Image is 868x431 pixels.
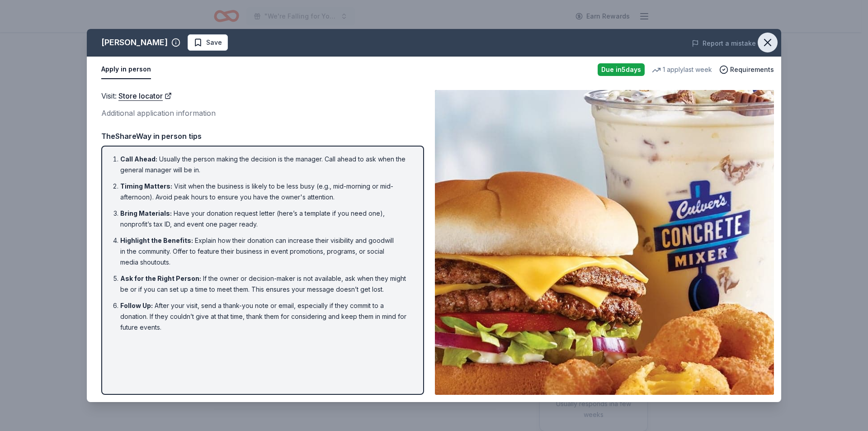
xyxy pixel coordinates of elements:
button: Requirements [719,64,774,75]
span: Requirements [730,64,774,75]
span: Ask for the Right Person : [120,275,201,282]
li: After your visit, send a thank-you note or email, especially if they commit to a donation. If the... [120,300,410,333]
span: Save [206,37,222,48]
a: Store locator [118,90,172,102]
div: TheShareWay in person tips [101,130,424,142]
button: Report a mistake [692,38,756,49]
button: Apply in person [101,60,151,79]
span: Call Ahead : [120,155,157,163]
div: 1 apply last week [652,64,712,75]
span: Highlight the Benefits : [120,237,193,244]
li: Have your donation request letter (here’s a template if you need one), nonprofit’s tax ID, and ev... [120,208,410,230]
span: Follow Up : [120,302,153,309]
div: Additional application information [101,107,424,119]
li: Visit when the business is likely to be less busy (e.g., mid-morning or mid-afternoon). Avoid pea... [120,181,410,203]
li: Usually the person making the decision is the manager. Call ahead to ask when the general manager... [120,154,410,175]
div: Visit : [101,90,424,102]
img: Image for Culver's [435,90,774,395]
div: Due in 5 days [598,63,645,76]
li: If the owner or decision-maker is not available, ask when they might be or if you can set up a ti... [120,273,410,295]
button: Save [188,34,228,51]
li: Explain how their donation can increase their visibility and goodwill in the community. Offer to ... [120,235,410,268]
div: [PERSON_NAME] [101,35,168,50]
span: Bring Materials : [120,209,172,217]
span: Timing Matters : [120,182,172,190]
